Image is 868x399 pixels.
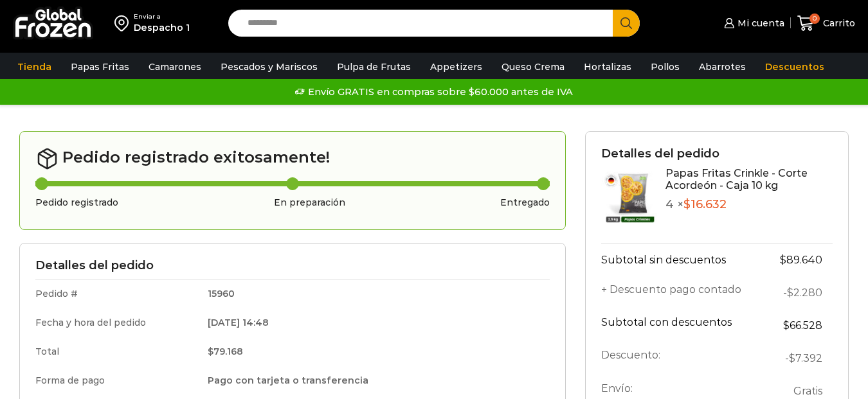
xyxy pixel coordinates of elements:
[330,55,417,79] a: Pulpa de Frutas
[495,55,571,79] a: Queso Crema
[199,366,550,395] td: Pago con tarjeta o transferencia
[763,276,833,309] td: -
[789,352,822,364] span: 7.392
[142,55,208,79] a: Camarones
[208,346,243,357] bdi: 79.168
[274,197,345,208] h3: En preparación
[683,197,727,211] bdi: 16.632
[613,10,640,37] button: Search button
[134,12,190,21] div: Enviar a
[35,279,199,308] td: Pedido #
[601,342,763,375] th: Descuento:
[683,197,691,211] span: $
[644,55,686,79] a: Pollos
[199,308,550,337] td: [DATE] 14:48
[35,197,118,208] h3: Pedido registrado
[214,55,324,79] a: Pescados y Mariscos
[424,55,489,79] a: Appetizers
[780,254,786,266] span: $
[783,319,822,332] bdi: 66.528
[601,309,763,342] th: Subtotal con descuentos
[787,287,822,299] bdi: 2.280
[64,55,136,79] a: Papas Fritas
[35,308,199,337] td: Fecha y hora del pedido
[114,12,134,34] img: address-field-icon.svg
[759,55,831,79] a: Descuentos
[35,337,199,366] td: Total
[199,279,550,308] td: 15960
[208,346,213,357] span: $
[35,147,550,170] h2: Pedido registrado exitosamente!
[35,259,550,273] h3: Detalles del pedido
[601,147,833,161] h3: Detalles del pedido
[763,342,833,375] td: -
[789,352,795,364] span: $
[665,167,808,191] a: Papas Fritas Crinkle - Corte Acordeón - Caja 10 kg
[734,17,784,30] span: Mi cuenta
[11,55,58,79] a: Tienda
[692,55,752,79] a: Abarrotes
[820,17,855,30] span: Carrito
[601,276,763,309] th: + Descuento pago contado
[783,319,790,332] span: $
[500,197,550,208] h3: Entregado
[35,366,199,395] td: Forma de pago
[601,243,763,276] th: Subtotal sin descuentos
[787,287,793,299] span: $
[665,198,833,212] p: 4 ×
[797,8,855,39] a: 0 Carrito
[780,254,822,266] bdi: 89.640
[809,13,820,24] span: 0
[721,10,784,36] a: Mi cuenta
[577,55,638,79] a: Hortalizas
[134,21,190,34] div: Despacho 1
